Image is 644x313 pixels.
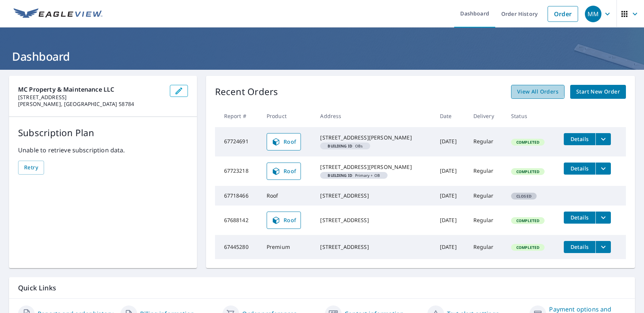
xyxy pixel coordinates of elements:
[512,140,544,145] span: Completed
[323,173,384,177] span: Primary + OB
[595,212,611,224] button: filesDropdownBtn-67688142
[512,245,544,250] span: Completed
[272,137,296,146] span: Roof
[267,212,301,229] a: Roof
[215,186,261,206] td: 67718466
[215,85,278,99] p: Recent Orders
[568,165,591,172] span: Details
[467,206,505,235] td: Regular
[24,163,38,172] span: Retry
[511,85,565,99] a: View All Orders
[512,169,544,174] span: Completed
[14,8,102,20] img: EV Logo
[18,126,188,140] p: Subscription Plan
[434,235,467,259] td: [DATE]
[434,105,467,127] th: Date
[595,163,611,175] button: filesDropdownBtn-67723218
[314,105,433,127] th: Address
[467,105,505,127] th: Delivery
[320,163,427,171] div: [STREET_ADDRESS][PERSON_NAME]
[576,87,620,97] span: Start New Order
[323,144,367,148] span: OBs
[272,167,296,176] span: Roof
[467,127,505,156] td: Regular
[512,193,536,199] span: Closed
[320,192,427,199] div: [STREET_ADDRESS]
[328,144,352,148] em: Building ID
[261,105,314,127] th: Product
[267,163,301,180] a: Roof
[9,49,635,64] h1: Dashboard
[215,206,261,235] td: 67688142
[595,241,611,253] button: filesDropdownBtn-67445280
[564,241,595,253] button: detailsBtn-67445280
[517,87,559,97] span: View All Orders
[434,206,467,235] td: [DATE]
[568,243,591,250] span: Details
[18,161,44,175] button: Retry
[18,94,164,101] p: [STREET_ADDRESS]
[261,186,314,206] td: Roof
[320,243,427,251] div: [STREET_ADDRESS]
[18,101,164,107] p: [PERSON_NAME], [GEOGRAPHIC_DATA] 58784
[467,235,505,259] td: Regular
[215,127,261,156] td: 67724691
[320,216,427,224] div: [STREET_ADDRESS]
[505,105,558,127] th: Status
[564,133,595,145] button: detailsBtn-67724691
[320,134,427,141] div: [STREET_ADDRESS][PERSON_NAME]
[548,6,578,22] a: Order
[18,283,626,293] p: Quick Links
[568,214,591,221] span: Details
[434,127,467,156] td: [DATE]
[215,235,261,259] td: 67445280
[434,186,467,206] td: [DATE]
[564,212,595,224] button: detailsBtn-67688142
[272,216,296,225] span: Roof
[18,146,188,155] p: Unable to retrieve subscription data.
[467,156,505,186] td: Regular
[570,85,626,99] a: Start New Order
[585,6,601,22] div: MM
[564,163,595,175] button: detailsBtn-67723218
[328,173,352,177] em: Building ID
[434,156,467,186] td: [DATE]
[568,135,591,143] span: Details
[215,105,261,127] th: Report #
[467,186,505,206] td: Regular
[18,85,164,94] p: MC Property & Maintenance LLC
[261,235,314,259] td: Premium
[215,156,261,186] td: 67723218
[512,218,544,223] span: Completed
[595,133,611,145] button: filesDropdownBtn-67724691
[267,133,301,150] a: Roof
